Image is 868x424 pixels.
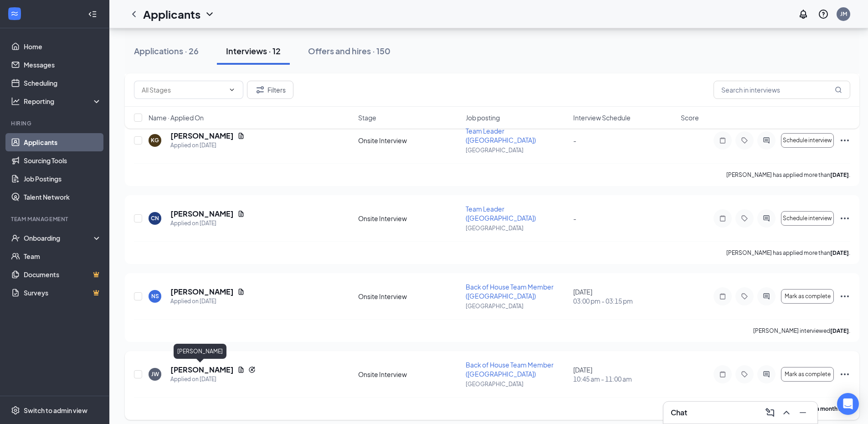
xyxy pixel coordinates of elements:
div: Onsite Interview [358,214,460,223]
button: Mark as complete [781,367,834,382]
svg: QuestionInfo [818,9,829,20]
svg: Note [717,137,728,144]
svg: Ellipses [839,213,850,224]
span: Mark as complete [785,293,831,300]
div: Applied on [DATE] [170,297,245,306]
svg: ChevronDown [228,86,236,93]
span: Score [681,113,699,122]
div: NS [151,292,159,300]
h5: [PERSON_NAME] [170,287,234,297]
svg: ActiveChat [761,293,772,300]
svg: Note [717,371,728,378]
span: Stage [358,113,376,122]
h1: Applicants [143,6,200,22]
a: Messages [24,56,102,74]
b: [DATE] [830,327,849,334]
div: Onsite Interview [358,292,460,301]
button: Schedule interview [781,211,834,226]
span: Schedule interview [783,137,832,144]
svg: ActiveChat [761,215,772,222]
div: Hiring [11,119,100,127]
svg: Document [237,210,245,217]
button: Mark as complete [781,289,834,304]
div: [PERSON_NAME] [174,344,226,359]
svg: Ellipses [839,291,850,302]
b: [DATE] [830,171,849,178]
svg: ChevronUp [781,407,792,418]
a: Team [24,247,102,265]
div: JW [151,370,159,378]
div: CN [151,214,159,222]
h5: [PERSON_NAME] [170,209,234,219]
div: Team Management [11,215,100,223]
div: Onsite Interview [358,370,460,379]
span: Back of House Team Member ([GEOGRAPHIC_DATA]) [466,283,554,300]
div: Offers and hires · 150 [308,45,390,57]
span: Team Leader ([GEOGRAPHIC_DATA]) [466,205,536,222]
a: Talent Network [24,188,102,206]
svg: Document [237,366,245,373]
a: Sourcing Tools [24,151,102,170]
div: Applications · 26 [134,45,199,57]
svg: ChevronLeft [128,9,139,20]
div: JM [840,10,847,18]
button: Filter Filters [247,81,293,99]
svg: Tag [739,137,750,144]
span: 03:00 pm - 03:15 pm [573,296,675,305]
svg: Reapply [248,366,256,373]
svg: Tag [739,215,750,222]
input: All Stages [142,85,225,95]
span: Back of House Team Member ([GEOGRAPHIC_DATA]) [466,361,554,378]
div: Onsite Interview [358,136,460,145]
div: Interviews · 12 [226,45,281,57]
div: KG [151,136,159,144]
button: Minimize [796,405,810,420]
svg: ActiveChat [761,371,772,378]
a: Scheduling [24,74,102,92]
div: [DATE] [573,365,675,383]
svg: Collapse [88,10,97,19]
span: Job posting [466,113,500,122]
p: [PERSON_NAME] has applied more than . [726,171,850,179]
svg: Ellipses [839,135,850,146]
input: Search in interviews [714,81,850,99]
svg: Settings [11,406,20,415]
span: Mark as complete [785,371,831,377]
a: Home [24,37,102,56]
svg: Document [237,288,245,295]
svg: Note [717,293,728,300]
h3: Chat [671,408,687,418]
button: ComposeMessage [763,405,777,420]
svg: Analysis [11,97,20,106]
span: 10:45 am - 11:00 am [573,374,675,383]
p: [GEOGRAPHIC_DATA] [466,380,568,388]
svg: Ellipses [839,369,850,380]
span: Schedule interview [783,215,832,222]
svg: ChevronDown [204,9,215,20]
span: - [573,214,576,222]
span: - [573,136,576,145]
svg: ActiveChat [761,137,772,144]
svg: Minimize [797,407,808,418]
p: [GEOGRAPHIC_DATA] [466,224,568,232]
a: Job Postings [24,170,102,188]
a: DocumentsCrown [24,265,102,284]
a: Applicants [24,133,102,151]
div: Reporting [24,97,102,106]
div: Switch to admin view [24,406,87,415]
button: ChevronUp [779,405,794,420]
b: [DATE] [830,249,849,256]
svg: Notifications [798,9,809,20]
button: Schedule interview [781,133,834,148]
h5: [PERSON_NAME] [170,365,234,375]
svg: Filter [255,84,266,95]
svg: Note [717,215,728,222]
b: a month ago [816,405,849,412]
p: [GEOGRAPHIC_DATA] [466,146,568,154]
svg: UserCheck [11,233,20,243]
span: Name · Applied On [149,113,204,122]
span: Interview Schedule [573,113,631,122]
div: Applied on [DATE] [170,375,256,384]
div: Applied on [DATE] [170,141,245,150]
